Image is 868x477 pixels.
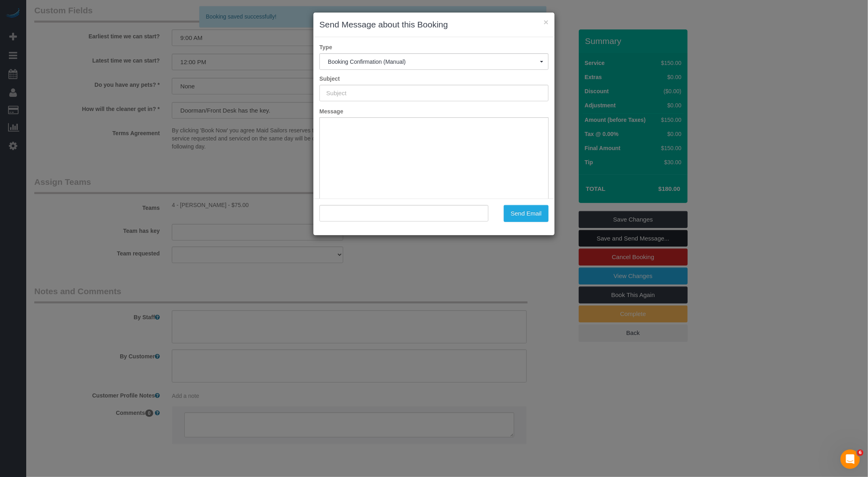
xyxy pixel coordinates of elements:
[313,107,555,115] label: Message
[319,53,549,70] button: Booking Confirmation (Manual)
[328,59,540,65] span: Booking Confirmation (Manual)
[319,19,549,31] h3: Send Message about this Booking
[320,118,548,244] iframe: Rich Text Editor, editor1
[313,75,555,83] label: Subject
[857,450,864,456] span: 6
[319,85,549,101] input: Subject
[313,43,555,51] label: Type
[544,18,549,26] button: ×
[504,205,549,222] button: Send Email
[841,450,860,469] iframe: Intercom live chat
